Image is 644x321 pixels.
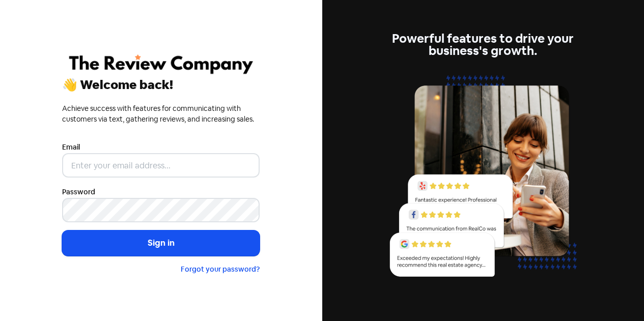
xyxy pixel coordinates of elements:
[62,79,260,91] div: 👋 Welcome back!
[62,153,260,178] input: Enter your email address...
[62,142,80,153] label: Email
[181,265,260,274] a: Forgot your password?
[62,187,95,197] label: Password
[384,69,582,288] img: reviews
[384,33,582,57] div: Powerful features to drive your business's growth.
[62,103,260,125] div: Achieve success with features for communicating with customers via text, gathering reviews, and i...
[62,230,260,256] button: Sign in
